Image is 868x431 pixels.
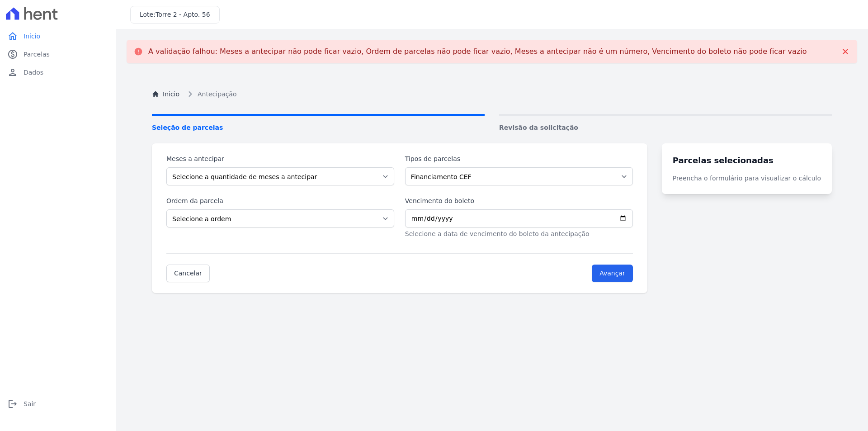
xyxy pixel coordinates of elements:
[4,27,112,45] a: homeInício
[152,90,179,99] a: Inicio
[152,123,485,133] span: Seleção de parcelas
[4,45,112,63] a: paidParcelas
[24,50,50,59] span: Parcelas
[405,154,633,164] label: Tipos de parcelas
[24,399,36,408] span: Sair
[24,68,43,77] span: Dados
[592,265,633,282] input: Avançar
[140,10,210,19] h3: Lote:
[673,154,821,166] h3: Parcelas selecionadas
[7,67,18,78] i: person
[152,89,832,99] nav: Breadcrumb
[405,196,633,206] label: Vencimento do boleto
[405,229,633,239] p: Selecione a data de vencimento do boleto da antecipação
[7,49,18,60] i: paid
[7,398,18,409] i: logout
[4,395,112,413] a: logoutSair
[4,63,112,81] a: personDados
[24,32,40,41] span: Início
[673,174,821,183] p: Preencha o formulário para visualizar o cálculo
[156,11,210,18] span: Torre 2 - Apto. 56
[166,154,394,164] label: Meses a antecipar
[7,31,18,42] i: home
[166,265,210,282] a: Cancelar
[198,90,236,99] span: Antecipação
[499,123,832,133] span: Revisão da solicitação
[152,114,832,133] nav: Progress
[166,196,394,206] label: Ordem da parcela
[148,47,807,56] p: A validação falhou: Meses a antecipar não pode ficar vazio, Ordem de parcelas não pode ficar vazi...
